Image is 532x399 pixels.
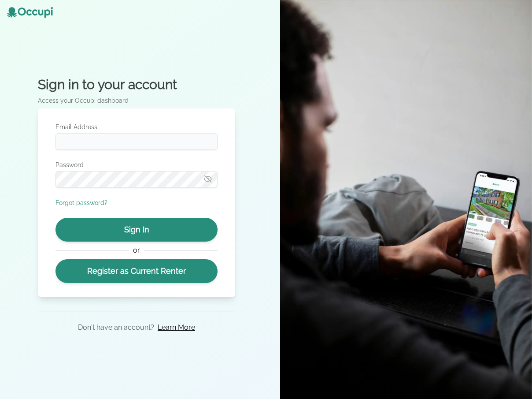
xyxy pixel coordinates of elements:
a: Register as Current Renter [55,259,218,283]
p: Access your Occupi dashboard [38,96,235,105]
span: or [129,245,144,256]
label: Password [55,160,218,169]
h2: Sign in to your account [38,77,235,93]
p: Don't have an account? [78,322,154,333]
label: Email Address [55,123,218,131]
button: Sign In [55,218,218,242]
a: Learn More [158,322,195,333]
button: Forgot password? [55,198,107,207]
